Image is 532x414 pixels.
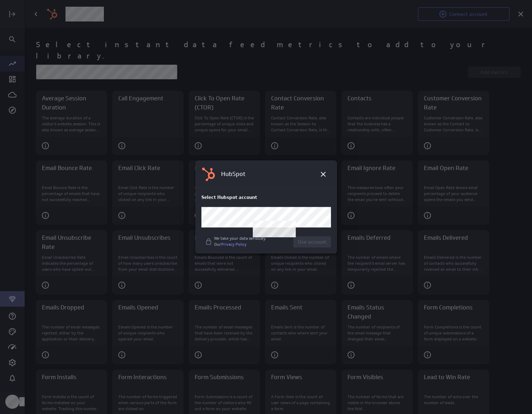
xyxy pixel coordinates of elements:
[221,170,245,178] p: HubSpot
[221,241,246,247] a: Privacy Policy
[201,194,331,201] p: Select Hubspot account
[298,239,326,245] span: Use account
[201,207,331,228] div: Add new account, undefined
[214,236,267,247] p: We take your data seriously. Our
[201,167,215,181] img: service icon
[293,236,331,247] button: Use account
